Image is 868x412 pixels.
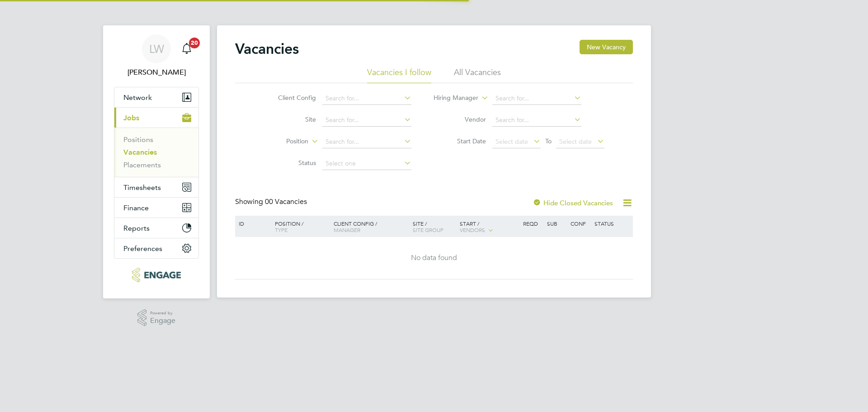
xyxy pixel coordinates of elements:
span: Manager [334,226,360,233]
span: Vendors [460,226,485,233]
a: Placements [123,161,161,169]
span: Select date [495,137,528,146]
div: Start / [458,216,521,238]
button: Reports [114,218,198,238]
input: Search for... [322,136,411,148]
span: Reports [123,224,150,232]
nav: Main navigation [103,25,210,298]
a: Go to home page [114,268,199,282]
button: Timesheets [114,177,198,197]
h2: Vacancies [235,40,299,58]
span: Type [275,226,288,233]
a: LW[PERSON_NAME] [114,34,199,78]
div: Status [592,216,632,231]
button: New Vacancy [580,40,633,54]
span: Preferences [123,244,162,253]
div: Conf [568,216,592,231]
span: To [542,135,554,147]
div: Reqd [521,216,544,231]
a: Positions [123,135,153,144]
div: Jobs [114,128,198,177]
span: LW [149,43,164,55]
button: Preferences [114,238,198,258]
span: 20 [189,38,200,48]
label: Client Config [264,94,316,102]
span: Finance [123,204,149,212]
input: Search for... [492,92,581,105]
span: Network [123,93,152,102]
button: Jobs [114,108,198,128]
input: Select one [322,157,411,170]
input: Search for... [492,114,581,127]
span: Timesheets [123,183,161,192]
input: Search for... [322,92,411,105]
span: Engage [150,317,175,325]
a: Powered byEngage [137,309,176,327]
img: xede-logo-retina.png [132,268,180,282]
div: Client Config / [331,216,410,237]
span: 00 Vacancies [265,197,307,206]
span: Select date [559,137,592,146]
li: Vacancies I follow [367,67,431,83]
label: Start Date [434,137,486,145]
span: Site Group [413,226,443,233]
label: Site [264,115,316,123]
label: Status [264,159,316,167]
div: Site / [410,216,458,237]
span: Powered by [150,309,175,317]
span: Jobs [123,114,139,122]
input: Search for... [322,114,411,127]
button: Network [114,87,198,107]
div: Showing [235,197,309,207]
div: ID [236,216,268,231]
label: Hiring Manager [426,94,478,103]
div: Sub [545,216,568,231]
button: Finance [114,198,198,218]
a: 20 [178,34,196,63]
label: Vendor [434,115,486,123]
label: Position [256,137,308,146]
label: Hide Closed Vacancies [533,199,613,207]
div: Position / [268,216,331,237]
span: Lana Williams [114,67,199,78]
div: No data found [236,253,632,263]
li: All Vacancies [454,67,501,83]
a: Vacancies [123,148,157,156]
